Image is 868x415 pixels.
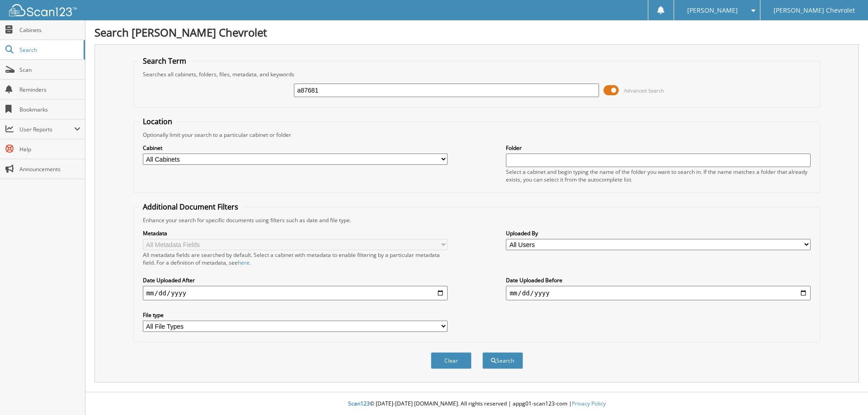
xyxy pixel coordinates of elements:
h1: Search [PERSON_NAME] Chevrolet [94,25,859,40]
legend: Location [138,117,177,126]
span: [PERSON_NAME] Chevrolet [774,8,855,13]
div: Enhance your search for specific documents using filters such as date and file type. [138,216,816,224]
img: scan123-logo-white.svg [9,4,77,16]
label: Metadata [143,229,448,237]
legend: Search Term [138,56,191,66]
span: Scan123 [348,400,370,407]
a: Privacy Policy [572,400,606,407]
span: Help [19,145,80,153]
label: File type [143,311,448,319]
iframe: Chat Widget [823,372,868,415]
label: Date Uploaded After [143,276,448,284]
div: All metadata fields are searched by default. Select a cabinet with metadata to enable filtering b... [143,251,448,266]
div: © [DATE]-[DATE] [DOMAIN_NAME]. All rights reserved | appg01-scan123-com | [85,393,868,415]
label: Folder [506,144,811,152]
span: Reminders [19,86,80,93]
label: Uploaded By [506,229,811,237]
button: Search [482,352,523,369]
div: Select a cabinet and begin typing the name of the folder you want to search in. If the name match... [506,168,811,183]
input: start [143,286,448,300]
span: Scan [19,66,80,74]
span: Bookmarks [19,106,80,113]
span: User Reports [19,126,74,133]
span: Cabinets [19,26,80,34]
legend: Additional Document Filters [138,202,243,212]
label: Date Uploaded Before [506,276,811,284]
a: here [238,259,250,266]
label: Cabinet [143,144,448,152]
input: end [506,286,811,300]
button: Clear [431,352,472,369]
div: Optionally limit your search to a particular cabinet or folder [138,131,816,139]
span: Announcements [19,165,80,173]
div: Searches all cabinets, folders, files, metadata, and keywords [138,70,816,78]
span: [PERSON_NAME] [687,8,738,13]
span: Advanced Search [624,87,664,94]
span: Search [19,46,79,54]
